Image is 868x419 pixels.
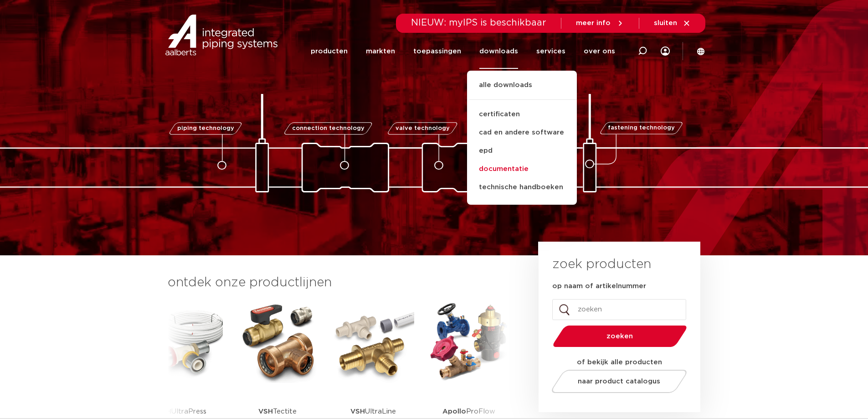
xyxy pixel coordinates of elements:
[549,325,690,348] button: zoeken
[177,125,234,131] span: piping technology
[467,124,577,142] a: cad en andere software
[654,19,691,27] a: sluiten
[467,142,577,160] a: epd
[366,34,395,69] a: markten
[576,333,663,340] span: zoeken
[311,34,348,69] a: producten
[584,34,615,69] a: over ons
[577,359,662,366] strong: of bekijk alle producten
[479,34,518,69] a: downloads
[549,370,689,393] a: naar product catalogus
[411,18,546,27] span: NIEUW: myIPS is beschikbaar
[552,282,646,291] label: op naam of artikelnummer
[395,125,450,131] span: valve technology
[467,178,577,197] a: technische handboeken
[442,408,466,415] strong: Apollo
[552,299,686,320] input: zoeken
[654,20,677,26] span: sluiten
[467,105,577,124] a: certificaten
[661,41,670,61] div: my IPS
[467,80,577,100] a: alle downloads
[311,34,615,69] nav: Menu
[292,125,364,131] span: connection technology
[168,274,508,292] h3: ontdek onze productlijnen
[467,160,577,178] a: documentatie
[578,378,660,385] span: naar product catalogus
[258,408,273,415] strong: VSH
[608,125,675,131] span: fastening technology
[576,19,624,27] a: meer info
[576,20,611,26] span: meer info
[536,34,565,69] a: services
[552,255,651,274] h3: zoek producten
[350,408,365,415] strong: VSH
[413,34,461,69] a: toepassingen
